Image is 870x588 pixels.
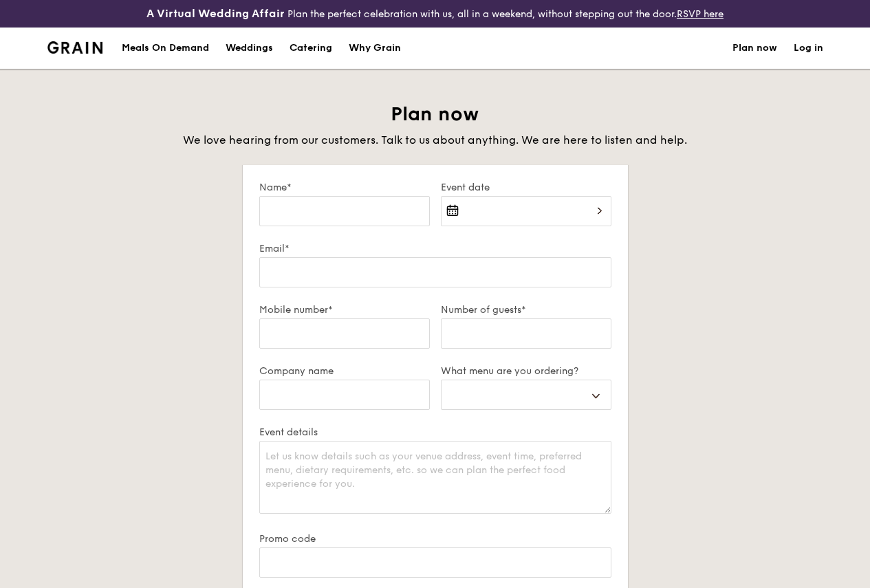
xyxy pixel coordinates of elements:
[259,182,430,193] label: Name*
[259,243,611,254] label: Email*
[677,8,724,20] a: RSVP here
[47,41,103,54] a: Logotype
[122,28,209,69] div: Meals On Demand
[290,28,332,69] div: Catering
[217,28,281,69] a: Weddings
[794,28,823,69] a: Log in
[441,182,611,193] label: Event date
[226,28,273,69] div: Weddings
[259,441,611,514] textarea: Let us know details such as your venue address, event time, preferred menu, dietary requirements,...
[145,6,725,22] div: Plan the perfect celebration with us, all in a weekend, without stepping out the door.
[441,304,611,316] label: Number of guests*
[259,533,611,545] label: Promo code
[391,102,479,126] span: Plan now
[441,365,611,377] label: What menu are you ordering?
[259,426,611,438] label: Event details
[259,365,430,377] label: Company name
[113,28,217,69] a: Meals On Demand
[146,6,285,22] h4: A Virtual Wedding Affair
[732,28,777,69] a: Plan now
[259,304,430,316] label: Mobile number*
[47,41,103,54] img: Grain
[349,28,401,69] div: Why Grain
[340,28,409,69] a: Why Grain
[183,133,687,146] span: We love hearing from our customers. Talk to us about anything. We are here to listen and help.
[281,28,340,69] a: Catering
